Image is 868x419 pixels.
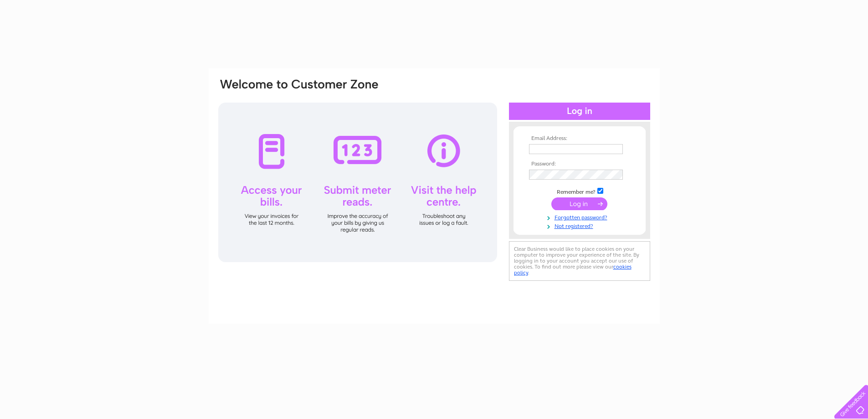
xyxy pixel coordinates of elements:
[527,135,632,142] th: Email Address:
[551,197,607,210] input: Submit
[509,241,650,281] div: Clear Business would like to place cookies on your computer to improve your experience of the sit...
[529,221,632,230] a: Not registered?
[527,161,632,167] th: Password:
[514,264,632,276] a: cookies policy
[527,186,632,196] td: Remember me?
[529,212,632,221] a: Forgotten password?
